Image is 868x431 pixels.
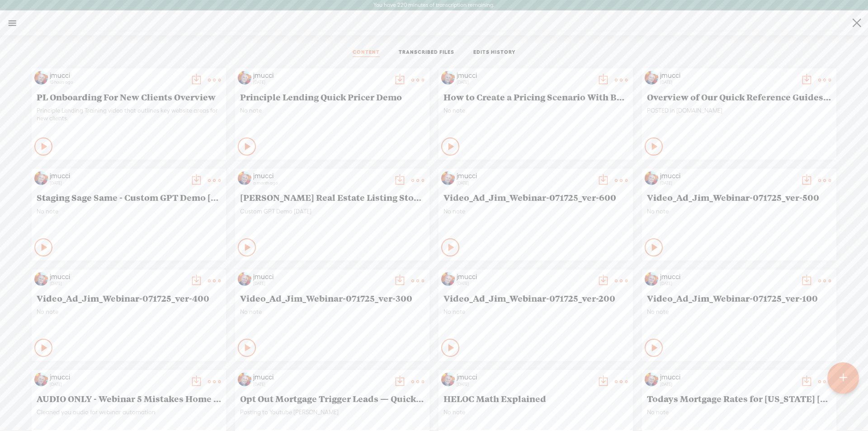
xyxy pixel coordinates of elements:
[373,2,495,9] label: You have 220 minutes of transcription remaining.
[253,281,389,286] div: [DATE]
[240,293,425,303] span: Video_Ad_Jim_Webinar-071725_ver-300
[647,293,831,303] span: Video_Ad_Jim_Webinar-071725_ver-100
[238,171,251,185] img: http%3A%2F%2Fres.cloudinary.com%2Ftrebble-fm%2Fimage%2Fupload%2Fv1686268236%2Fcom.trebble.trebble...
[457,180,592,186] div: [DATE]
[37,107,221,134] div: Principle Lending Training video that outlines key website areas for new clients.
[37,308,221,316] span: No note
[441,71,455,85] img: http%3A%2F%2Fres.cloudinary.com%2Ftrebble-fm%2Fimage%2Fupload%2Fv1686268236%2Fcom.trebble.trebble...
[443,192,628,203] span: Video_Ad_Jim_Webinar-071725_ver-600
[50,180,185,186] div: [DATE]
[660,171,796,180] div: jmucci
[50,382,185,387] div: [DATE]
[50,71,185,80] div: jmucci
[647,393,831,404] span: Todays Mortgage Rates for [US_STATE] [DATE] by Treeside Financial
[353,49,380,57] a: CONTENT
[457,373,592,382] div: jmucci
[50,373,185,382] div: jmucci
[34,71,48,85] img: http%3A%2F%2Fres.cloudinary.com%2Ftrebble-fm%2Fimage%2Fupload%2Fv1686268236%2Fcom.trebble.trebble...
[660,180,796,186] div: [DATE]
[238,71,251,85] img: http%3A%2F%2Fres.cloudinary.com%2Ftrebble-fm%2Fimage%2Fupload%2Fv1686268236%2Fcom.trebble.trebble...
[457,171,592,180] div: jmucci
[37,208,221,215] span: No note
[399,49,454,57] a: TRANSCRIBED FILES
[240,393,425,404] span: Opt Out Mortgage Trigger Leads — Quick Guide to Stop Endless Lender Calls
[443,408,628,416] span: No note
[34,272,48,286] img: http%3A%2F%2Fres.cloudinary.com%2Ftrebble-fm%2Fimage%2Fupload%2Fv1686268236%2Fcom.trebble.trebble...
[457,382,592,387] div: [DATE]
[240,308,425,316] span: No note
[457,272,592,281] div: jmucci
[660,71,796,80] div: jmucci
[645,272,658,286] img: http%3A%2F%2Fres.cloudinary.com%2Ftrebble-fm%2Fimage%2Fupload%2Fv1686268236%2Fcom.trebble.trebble...
[37,393,221,404] span: AUDIO ONLY - Webinar 5 Mistakes Home Buyer [DATE]
[660,373,796,382] div: jmucci
[647,192,831,203] span: Video_Ad_Jim_Webinar-071725_ver-500
[240,91,425,102] span: Principle Lending Quick Pricer Demo
[238,272,251,286] img: http%3A%2F%2Fres.cloudinary.com%2Ftrebble-fm%2Fimage%2Fupload%2Fv1686268236%2Fcom.trebble.trebble...
[443,308,628,316] span: No note
[240,208,425,235] div: Custom GPT Demo [DATE]
[253,382,389,387] div: [DATE]
[50,171,185,180] div: jmucci
[647,107,831,134] div: POSTED in [DOMAIN_NAME]
[253,272,389,281] div: jmucci
[457,281,592,286] div: [DATE]
[253,171,389,180] div: jmucci
[443,293,628,303] span: Video_Ad_Jim_Webinar-071725_ver-200
[647,208,831,215] span: No note
[253,180,389,186] div: a month ago
[240,192,425,203] span: [PERSON_NAME] Real Estate Listing Storyteller
[50,80,185,85] div: 15 hours ago
[660,80,796,85] div: [DATE]
[660,281,796,286] div: [DATE]
[645,171,658,185] img: http%3A%2F%2Fres.cloudinary.com%2Ftrebble-fm%2Fimage%2Fupload%2Fv1686268236%2Fcom.trebble.trebble...
[253,373,389,382] div: jmucci
[34,171,48,185] img: http%3A%2F%2Fres.cloudinary.com%2Ftrebble-fm%2Fimage%2Fupload%2Fv1686268236%2Fcom.trebble.trebble...
[50,272,185,281] div: jmucci
[457,80,592,85] div: [DATE]
[443,91,628,102] span: How to Create a Pricing Scenario With Borrower Data
[443,208,628,215] span: No note
[473,49,516,57] a: EDITS HISTORY
[647,408,831,416] span: No note
[34,373,48,386] img: http%3A%2F%2Fres.cloudinary.com%2Ftrebble-fm%2Fimage%2Fupload%2Fv1686268236%2Fcom.trebble.trebble...
[441,373,455,386] img: http%3A%2F%2Fres.cloudinary.com%2Ftrebble-fm%2Fimage%2Fupload%2Fv1686268236%2Fcom.trebble.trebble...
[37,293,221,303] span: Video_Ad_Jim_Webinar-071725_ver-400
[238,373,251,386] img: http%3A%2F%2Fres.cloudinary.com%2Ftrebble-fm%2Fimage%2Fupload%2Fv1686268236%2Fcom.trebble.trebble...
[37,91,221,102] span: PL Onboarding For New Clients Overview
[647,91,831,102] span: Overview of Our Quick Reference Guides Inside the Resources Page
[253,71,389,80] div: jmucci
[50,281,185,286] div: [DATE]
[443,107,628,114] span: No note
[441,272,455,286] img: http%3A%2F%2Fres.cloudinary.com%2Ftrebble-fm%2Fimage%2Fupload%2Fv1686268236%2Fcom.trebble.trebble...
[37,192,221,203] span: Staging Sage Same - Custom GPT Demo [DATE]:
[457,71,592,80] div: jmucci
[660,272,796,281] div: jmucci
[253,80,389,85] div: [DATE]
[441,171,455,185] img: http%3A%2F%2Fres.cloudinary.com%2Ftrebble-fm%2Fimage%2Fupload%2Fv1686268236%2Fcom.trebble.trebble...
[647,308,831,316] span: No note
[645,71,658,85] img: http%3A%2F%2Fres.cloudinary.com%2Ftrebble-fm%2Fimage%2Fupload%2Fv1686268236%2Fcom.trebble.trebble...
[240,107,425,114] span: No note
[645,373,658,386] img: http%3A%2F%2Fres.cloudinary.com%2Ftrebble-fm%2Fimage%2Fupload%2Fv1686268236%2Fcom.trebble.trebble...
[660,382,796,387] div: [DATE]
[443,393,628,404] span: HELOC Math Explained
